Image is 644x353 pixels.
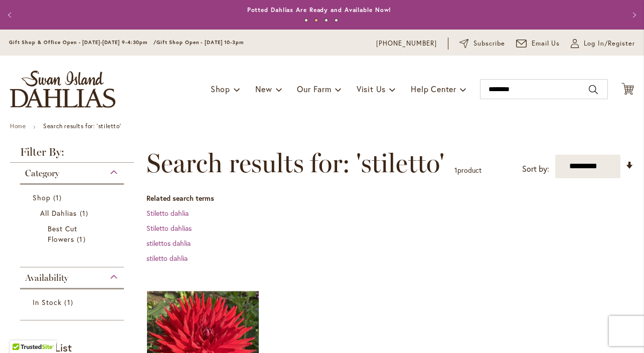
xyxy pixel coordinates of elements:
span: Availability [25,272,68,283]
span: 1 [454,165,457,175]
label: Sort by: [522,160,549,178]
button: 3 of 4 [325,19,328,22]
a: Stiletto dahlia [146,208,189,218]
span: Our Farm [297,84,331,94]
a: stiletto dahlia [146,253,188,263]
a: store logo [10,71,115,108]
a: In Stock 1 [33,297,114,307]
span: Shop [33,193,51,202]
a: Best Cut Flowers [48,223,99,244]
strong: Search results for: 'stiletto' [43,122,121,130]
p: product [454,162,481,178]
span: Search results for: 'stiletto' [146,148,444,178]
a: stilettos dahlia [146,238,191,248]
button: Next [623,5,643,25]
span: Gift Shop Open - [DATE] 10-3pm [156,39,244,46]
strong: Filter By: [10,147,134,163]
span: Log In/Register [584,39,635,49]
a: Stiletto dahlias [146,223,192,233]
span: Best Cut Flowers [48,224,77,244]
a: Email Us [516,39,560,49]
span: 1 [80,208,91,218]
a: [PHONE_NUMBER] [376,39,437,49]
span: In Stock [33,297,62,307]
span: All Dahlias [40,208,77,218]
button: 2 of 4 [314,19,318,22]
span: Email Us [532,39,560,49]
iframe: Launch Accessibility Center [8,317,36,345]
span: Shop [211,84,230,94]
a: Subscribe [459,39,505,49]
span: New [255,84,272,94]
a: Log In/Register [571,39,635,49]
a: Potted Dahlias Are Ready and Available Now! [247,6,392,14]
span: 1 [53,192,64,203]
button: Previous [1,5,21,25]
a: All Dahlias [40,208,106,218]
span: Help Center [411,84,456,94]
span: Visit Us [357,84,386,94]
span: 1 [64,297,75,307]
a: Home [10,122,26,130]
button: 4 of 4 [335,19,338,22]
span: 1 [77,234,88,244]
a: Shop [33,192,114,203]
span: Subscribe [473,39,505,49]
dt: Related search terms [146,193,634,203]
span: Gift Shop & Office Open - [DATE]-[DATE] 9-4:30pm / [9,39,156,46]
span: Category [25,168,59,179]
button: 1 of 4 [304,19,308,22]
